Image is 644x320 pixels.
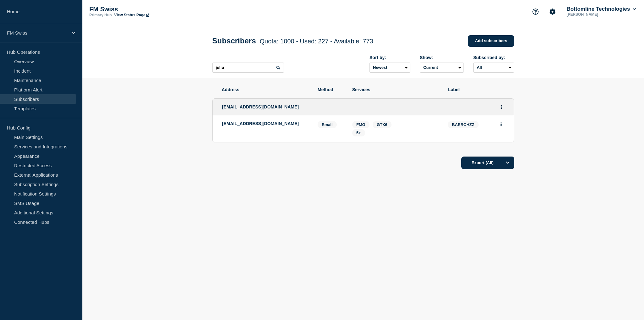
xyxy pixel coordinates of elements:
[89,6,215,13] p: FM Swiss
[222,87,308,92] span: Address
[565,6,637,12] button: Bottomline Technologies
[222,121,308,126] p: [EMAIL_ADDRESS][DOMAIN_NAME]
[473,55,514,60] div: Subscribed by:
[7,30,67,36] p: FM Swiss
[420,63,464,73] select: Deleted
[369,63,410,73] select: Sort by
[461,157,514,169] button: Export (All)
[420,55,464,60] div: Show:
[318,87,343,92] span: Method
[546,5,559,18] button: Account settings
[356,130,361,135] span: 5+
[318,121,337,128] span: Email
[468,35,514,47] a: Add subscribers
[565,12,631,17] p: [PERSON_NAME]
[89,13,112,17] p: Primary Hub
[212,36,373,45] h1: Subscribers
[377,122,387,127] span: GTX6
[448,87,505,92] span: Label
[352,87,439,92] span: Services
[222,104,299,109] span: [EMAIL_ADDRESS][DOMAIN_NAME]
[502,157,514,169] button: Options
[497,119,505,129] button: Actions
[473,63,514,73] select: Subscribed by
[260,38,373,45] span: Quota: 1000 - Used: 227 - Available: 773
[114,13,149,17] a: View Status Page
[529,5,542,18] button: Support
[369,55,410,60] div: Sort by:
[497,102,505,112] button: Actions
[356,122,365,127] span: FMG
[212,63,284,73] input: Search subscribers
[448,121,479,128] span: BAERCHZZ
